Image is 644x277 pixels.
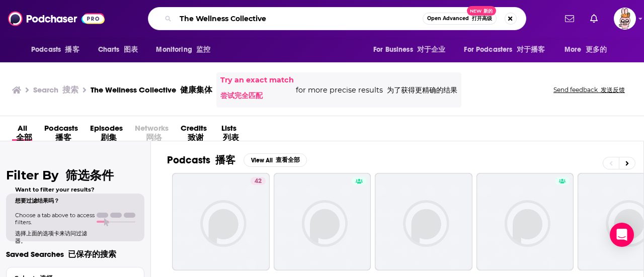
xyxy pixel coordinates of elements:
[219,120,239,141] a: Lists 列表
[90,120,123,141] span: Episodes
[62,85,78,95] font: 搜索
[517,45,545,54] font: 对于播客
[220,91,263,100] font: 尝试完全匹配
[8,9,105,28] img: Podchaser - Follow, Share and Rate Podcasts
[467,6,496,16] span: New
[149,40,223,59] button: open menu
[31,43,79,57] span: Podcasts
[6,249,144,260] p: Saved Searches
[16,133,32,142] font: 全部
[68,249,116,259] font: 已保存的搜索
[24,40,92,59] button: open menu
[91,85,212,96] h3: The Wellness Collective
[33,85,78,96] h3: Search
[55,133,71,142] font: 播客
[614,8,636,30] button: Show profile menu
[188,133,204,142] font: 致谢
[180,85,212,95] font: 健康集体
[458,40,560,59] button: open menu
[586,45,607,54] font: 更多的
[557,40,620,59] button: open menu
[167,153,307,167] a: Podcasts 播客View All 查看全部
[586,10,602,27] a: Show notifications dropdown
[244,153,307,167] button: View All 查看全部
[176,11,423,27] input: Search podcasts, credits, & more...
[373,43,446,57] span: For Business
[181,120,207,141] a: Credits 致谢
[223,133,239,142] font: 列表
[561,10,578,27] a: Show notifications dropdown
[220,74,294,106] a: Try an exact match尝试完全匹配
[92,40,144,59] a: Charts 图表
[614,8,636,30] img: User Profile
[251,177,266,185] a: 42
[610,223,634,247] div: Open Intercom Messenger
[464,43,545,57] span: For Podcasters
[44,120,78,141] a: Podcasts 播客
[219,120,239,141] span: Lists
[98,43,138,57] span: Charts
[156,43,210,57] span: Monitoring
[366,40,458,59] button: open menu
[472,16,492,21] font: 打开高级
[484,8,493,14] font: 新的
[90,120,123,141] a: Episodes 剧集
[601,86,625,94] font: 发送反馈
[387,85,457,95] font: 为了获得更精确的结果
[417,45,446,54] font: 对于企业
[146,133,162,142] font: 网络
[172,173,270,270] a: 42
[614,8,636,30] span: Logged in as Nouel
[550,85,628,95] button: Send feedback 发送反馈
[15,230,87,244] font: 选择上面的选项卡来访问过滤器。
[215,154,235,166] font: 播客
[6,167,144,183] h2: Filter By
[124,45,138,54] font: 图表
[101,133,117,142] font: 剧集
[276,156,300,163] font: 查看全部
[12,120,32,141] span: All
[167,153,235,167] h2: Podcasts
[44,120,78,141] span: Podcasts
[427,16,492,21] span: Open Advanced
[565,43,607,57] span: More
[181,120,207,141] span: Credits
[423,13,497,25] button: Open Advanced 打开高级New 新的
[255,176,262,187] span: 42
[12,120,32,141] a: All 全部
[196,45,210,54] font: 监控
[15,186,95,209] span: Want to filter your results?
[135,120,169,141] span: Networks
[65,45,79,54] font: 播客
[15,212,95,249] span: Choose a tab above to access filters.
[296,84,457,96] span: for more precise results
[148,7,526,30] div: Search podcasts, credits, & more...
[65,168,114,182] font: 筛选条件
[15,197,59,204] font: 想要过滤结果吗？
